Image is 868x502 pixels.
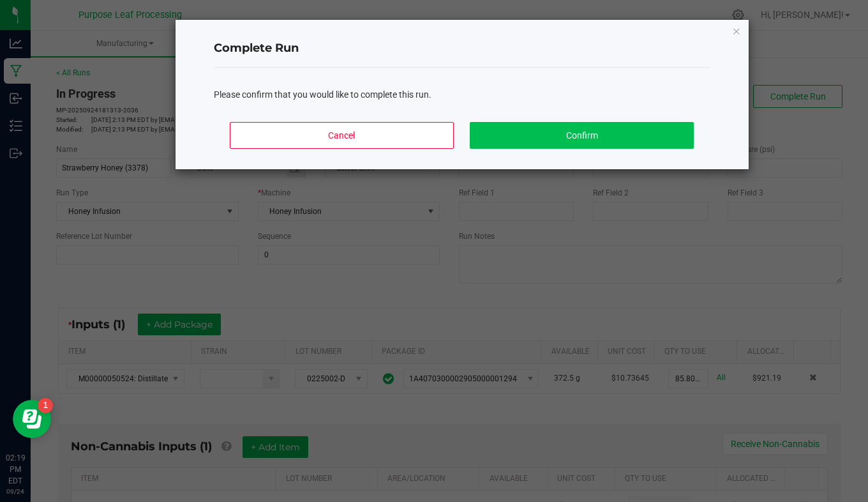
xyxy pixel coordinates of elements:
[13,400,51,438] iframe: Resource center
[214,40,710,57] h4: Complete Run
[230,122,453,149] button: Cancel
[470,122,693,149] button: Confirm
[38,398,53,413] iframe: Resource center unread badge
[732,23,741,38] button: Close
[214,88,710,102] div: Please confirm that you would like to complete this run.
